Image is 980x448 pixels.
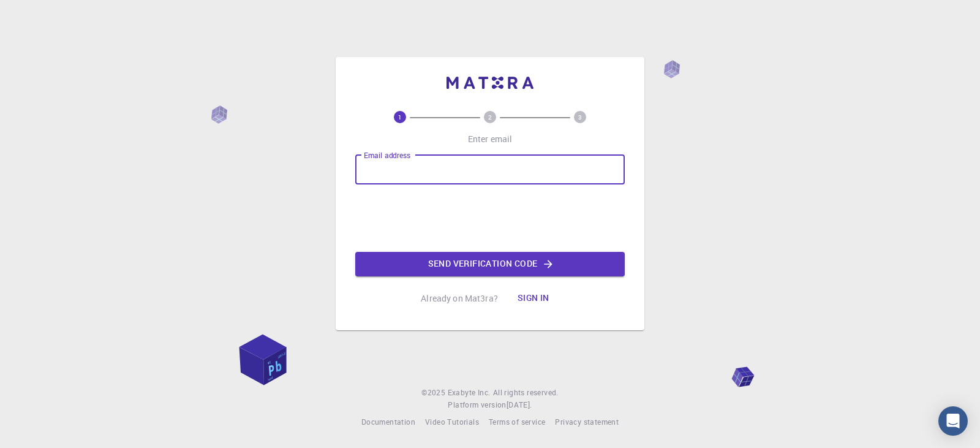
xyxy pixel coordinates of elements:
div: Open Intercom Messenger [938,406,968,436]
a: Privacy statement [555,416,619,428]
iframe: reCAPTCHA [397,194,583,242]
a: Video Tutorials [425,416,479,428]
a: [DATE]. [507,399,532,411]
span: Documentation [361,417,415,427]
span: © 2025 [421,387,447,399]
span: Video Tutorials [425,417,479,427]
a: Terms of service [489,416,545,428]
button: Sign in [508,286,559,311]
text: 2 [488,113,492,121]
span: Platform version [448,399,506,411]
span: All rights reserved. [493,387,559,399]
span: Exabyte Inc. [448,387,491,397]
span: Privacy statement [555,417,619,427]
label: Email address [364,150,410,161]
p: Enter email [468,133,513,145]
a: Exabyte Inc. [448,387,491,399]
a: Documentation [361,416,415,428]
span: Terms of service [489,417,545,427]
p: Already on Mat3ra? [421,292,498,305]
text: 1 [398,113,402,121]
text: 3 [578,113,582,121]
span: [DATE] . [507,400,532,409]
button: Send verification code [355,252,625,276]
